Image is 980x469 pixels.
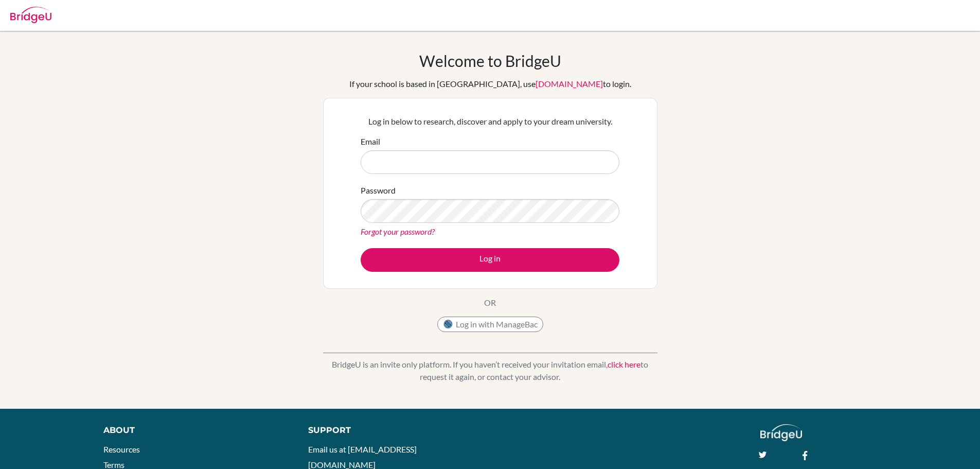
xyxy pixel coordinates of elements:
[349,78,631,90] div: If your school is based in [GEOGRAPHIC_DATA], use to login.
[361,227,435,236] a: Forgot your password?
[760,424,802,441] img: logo_white@2x-f4f0deed5e89b7ecb1c2cc34c3e3d731f90f0f143d5ea2071677605dd97b5244.png
[484,297,496,309] p: OR
[323,358,657,383] p: BridgeU is an invite only platform. If you haven’t received your invitation email, to request it ...
[361,184,396,197] label: Password
[437,317,543,332] button: Log in with ManageBac
[361,248,619,272] button: Log in
[361,115,619,128] p: Log in below to research, discover and apply to your dream university.
[103,444,140,454] a: Resources
[608,359,640,369] a: click here
[10,7,51,23] img: Bridge-U
[308,424,478,437] div: Support
[361,135,380,148] label: Email
[419,51,561,70] h1: Welcome to BridgeU
[536,79,603,89] a: [DOMAIN_NAME]
[103,424,285,437] div: About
